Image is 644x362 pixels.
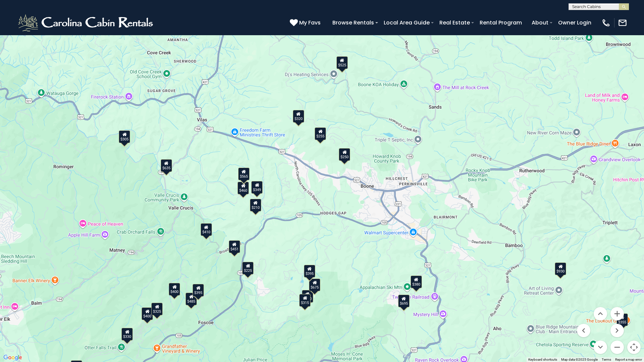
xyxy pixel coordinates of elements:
[528,17,552,28] a: About
[555,17,595,28] a: Owner Login
[610,307,624,320] button: Zoom in
[290,18,322,27] a: My Favs
[555,262,566,275] div: $930
[618,18,627,27] img: mail-regular-white.png
[329,17,377,28] a: Browse Rentals
[601,18,611,27] img: phone-regular-white.png
[476,17,525,28] a: Rental Program
[594,307,607,320] button: Move up
[17,13,156,33] img: White-1-2.png
[299,18,321,27] span: My Favs
[436,17,473,28] a: Real Estate
[380,17,433,28] a: Local Area Guide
